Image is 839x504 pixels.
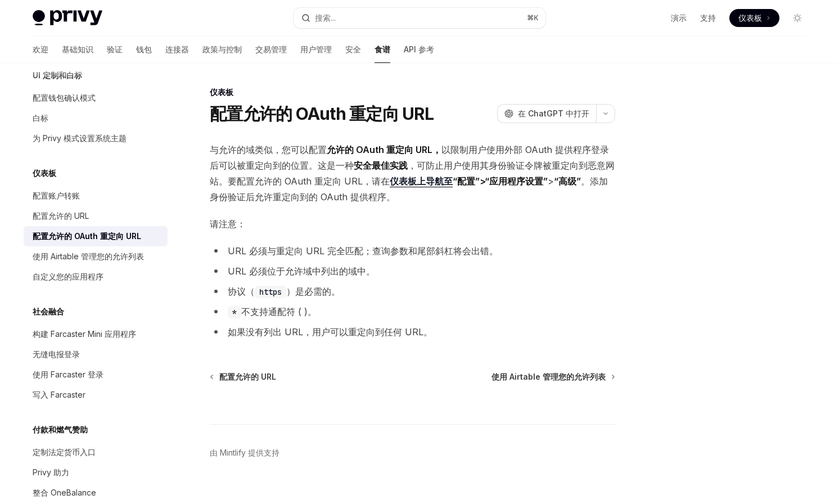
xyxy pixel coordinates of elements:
[286,286,340,297] font: ）是必需的。
[404,44,434,54] font: API 参考
[202,44,242,54] font: 政策与控制
[24,186,168,206] a: 配置账户转账
[107,36,123,63] a: 验证
[294,8,545,28] button: 搜索...⌘K
[62,36,93,63] a: 基础知识
[24,364,168,385] a: 使用 Farcaster 登录
[62,44,93,54] font: 基础知识
[390,175,453,187] a: 仪表板上导航至
[33,425,88,434] font: 付款和燃气赞助
[24,442,168,462] a: 定制法定货币入口
[548,175,554,187] font: >
[24,267,168,287] a: 自定义您的应用程序
[381,175,390,187] font: 在
[24,108,168,128] a: 白标
[33,113,48,123] font: 白标
[33,488,96,497] font: 整合 OneBalance
[345,36,361,63] a: 安全
[33,349,80,359] font: 无缝电报登录
[404,36,434,63] a: API 参考
[24,483,168,503] a: 整合 OneBalance
[219,372,276,381] font: 配置允许的 URL
[738,13,762,22] font: 仪表板
[210,87,233,97] font: 仪表板
[255,286,286,298] code: https
[700,13,716,22] font: 支持
[210,103,434,124] font: 配置允许的 OAuth 重定向 URL
[228,265,375,277] font: URL 必须位于允许域中列出的域中。
[211,371,276,382] a: 配置允许的 URL
[33,307,64,316] font: 社会融合
[33,191,80,200] font: 配置账户转账
[210,448,279,457] font: 由 Mintlify 提供支持
[700,12,716,24] a: 支持
[33,36,48,63] a: 欢迎
[375,44,390,54] font: 食谱
[300,36,332,63] a: 用户管理
[491,372,606,381] font: 使用 Airtable 管理您的允许列表
[255,36,287,63] a: 交易管理
[33,133,127,143] font: 为 Privy 模式设置系统主题
[24,128,168,148] a: 为 Privy 模式设置系统主题
[24,226,168,246] a: 配置允许的 OAuth 重定向 URL
[33,44,48,54] font: 欢迎
[315,13,336,22] font: 搜索...
[497,104,596,123] button: 在 ChatGPT 中打开
[518,109,589,118] font: 在 ChatGPT 中打开
[228,286,255,297] font: 协议（
[165,36,189,63] a: 连接器
[24,206,168,226] a: 配置允许的 URL
[165,44,189,54] font: 连接器
[210,218,246,229] font: 请注意：
[729,9,779,27] a: 仪表板
[33,251,144,261] font: 使用 Airtable 管理您的允许列表
[527,13,534,22] font: ⌘
[24,246,168,267] a: 使用 Airtable 管理您的允许列表
[24,385,168,405] a: 写入 Farcaster
[33,168,56,178] font: 仪表板
[390,175,453,187] font: 仪表板上导航至
[136,44,152,54] font: 钱包
[268,306,317,317] font: 通配符 ( )。
[202,36,242,63] a: 政策与控制
[491,371,614,382] a: 使用 Airtable 管理您的允许列表
[210,160,615,187] font: ，可防止用户使用其身份验证令牌被重定向到恶意网站。要配置允许的 OAuth 重定向 URL，请
[33,93,96,102] font: 配置钱包确认模式
[33,272,103,281] font: 自定义您的应用程序
[788,9,806,27] button: 切换暗模式
[671,13,687,22] font: 演示
[241,306,268,317] font: 不支持
[107,44,123,54] font: 验证
[33,447,96,457] font: 定制法定货币入口
[33,211,89,220] font: 配置允许的 URL
[345,44,361,54] font: 安全
[671,12,687,24] a: 演示
[327,144,441,155] font: 允许的 OAuth 重定向 URL，
[354,160,408,171] font: 安全最佳实践
[210,144,327,155] font: 与允许的域类似，您可以配置
[33,329,136,339] font: 构建 Farcaster Mini 应用程序
[33,467,69,477] font: Privy 助力
[453,175,548,187] font: “配置”>“应用程序设置”
[534,13,539,22] font: K
[300,44,332,54] font: 用户管理
[554,175,581,187] font: “高级”
[33,10,102,26] img: 灯光标志
[228,326,432,337] font: 如果没有列出 URL，用户可以重定向到任何 URL。
[33,231,141,241] font: 配置允许的 OAuth 重定向 URL
[255,44,287,54] font: 交易管理
[136,36,152,63] a: 钱包
[24,462,168,483] a: Privy 助力
[375,36,390,63] a: 食谱
[228,245,498,256] font: URL 必须与重定向 URL 完全匹配；查询参数和尾部斜杠将会出错。
[24,324,168,344] a: 构建 Farcaster Mini 应用程序
[210,447,279,458] a: 由 Mintlify 提供支持
[24,344,168,364] a: 无缝电报登录
[33,390,85,399] font: 写入 Farcaster
[33,370,103,379] font: 使用 Farcaster 登录
[24,88,168,108] a: 配置钱包确认模式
